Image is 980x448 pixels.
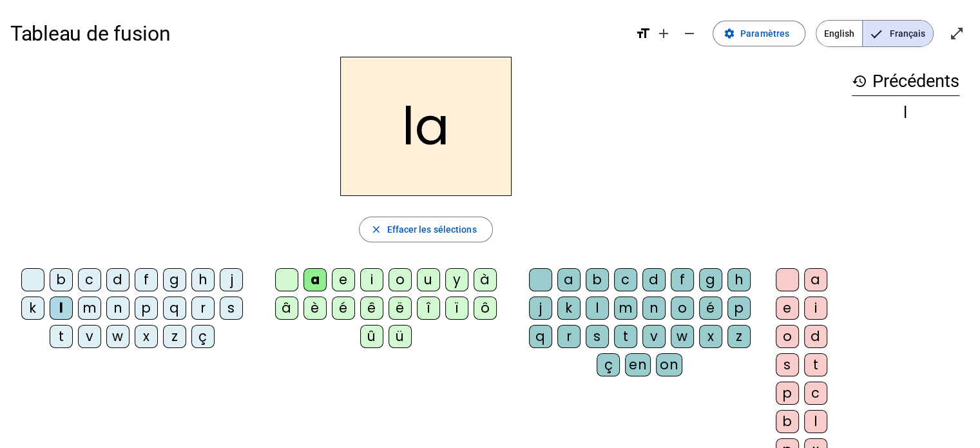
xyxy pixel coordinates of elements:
div: f [135,268,158,291]
div: s [220,297,243,320]
div: ë [389,297,412,320]
div: p [135,297,158,320]
div: p [727,297,751,320]
div: è [303,297,327,320]
div: j [529,297,552,320]
div: ô [474,297,497,320]
div: t [804,353,827,376]
div: â [275,297,298,320]
div: r [191,297,215,320]
div: v [78,325,101,348]
div: s [776,353,799,376]
div: f [671,268,694,291]
div: s [586,325,609,348]
h1: Tableau de fusion [10,13,625,54]
div: ê [360,297,383,320]
div: n [642,297,666,320]
div: d [804,325,827,348]
div: i [804,297,827,320]
div: à [474,268,497,291]
button: Paramètres [713,21,805,46]
button: Augmenter la taille de la police [651,21,677,46]
div: x [699,325,722,348]
div: i [360,268,383,291]
mat-icon: remove [682,26,697,41]
div: d [106,268,130,291]
div: a [804,268,827,291]
button: Effacer les sélections [359,217,492,242]
div: a [557,268,581,291]
div: o [671,297,694,320]
div: t [50,325,73,348]
div: q [163,297,186,320]
div: b [776,410,799,433]
h2: la [340,57,512,196]
span: Effacer les sélections [387,222,476,237]
span: Paramètres [740,26,789,41]
mat-icon: add [656,26,671,41]
div: n [106,297,130,320]
div: c [614,268,637,291]
div: b [50,268,73,291]
mat-icon: open_in_full [949,26,965,41]
div: on [656,353,682,376]
div: c [78,268,101,291]
mat-icon: close [370,224,381,235]
div: g [699,268,722,291]
div: p [776,382,799,405]
button: Entrer en plein écran [944,21,970,46]
div: h [191,268,215,291]
mat-icon: format_size [635,26,651,41]
span: Français [863,21,933,46]
div: b [586,268,609,291]
div: l [586,297,609,320]
div: m [78,297,101,320]
div: t [614,325,637,348]
div: en [625,353,651,376]
div: e [332,268,355,291]
div: w [671,325,694,348]
div: e [776,297,799,320]
div: l [50,297,73,320]
div: v [642,325,666,348]
div: l [852,105,959,121]
div: ç [597,353,620,376]
div: z [163,325,186,348]
div: k [557,297,581,320]
div: î [417,297,440,320]
mat-icon: settings [724,28,735,39]
div: k [21,297,44,320]
div: é [699,297,722,320]
div: ç [191,325,215,348]
div: l [804,410,827,433]
mat-button-toggle-group: Language selection [816,20,934,47]
div: j [220,268,243,291]
div: x [135,325,158,348]
div: g [163,268,186,291]
div: m [614,297,637,320]
div: h [727,268,751,291]
div: r [557,325,581,348]
mat-icon: history [852,73,867,89]
button: Diminuer la taille de la police [677,21,702,46]
div: q [529,325,552,348]
span: English [816,21,862,46]
div: w [106,325,130,348]
div: z [727,325,751,348]
div: d [642,268,666,291]
div: û [360,325,383,348]
div: u [417,268,440,291]
div: a [303,268,327,291]
div: ï [445,297,468,320]
div: é [332,297,355,320]
h3: Précédents [852,67,959,96]
div: o [776,325,799,348]
div: c [804,382,827,405]
div: o [389,268,412,291]
div: ü [389,325,412,348]
div: y [445,268,468,291]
